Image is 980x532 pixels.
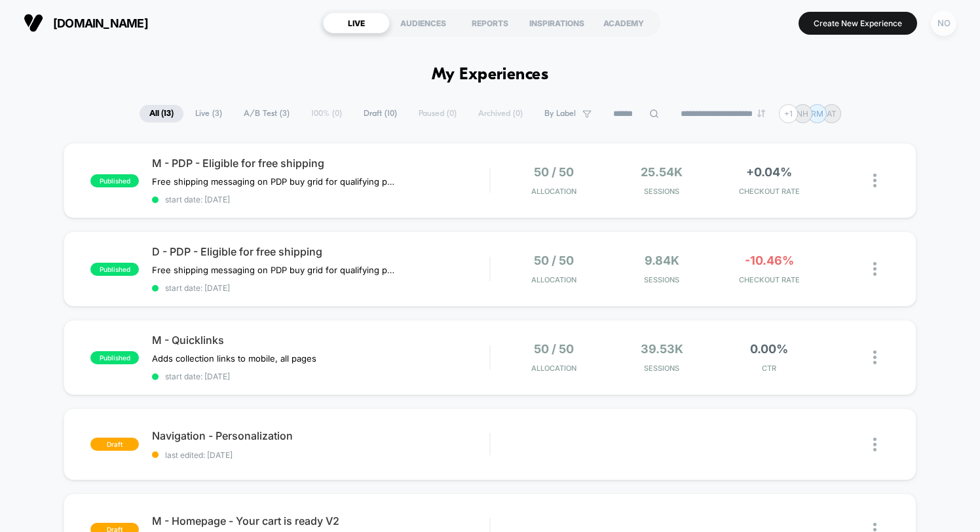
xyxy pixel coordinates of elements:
span: Free shipping messaging on PDP buy grid for qualifying products﻿ - Mobile [152,176,395,187]
span: 39.53k [641,342,683,356]
span: M - Quicklinks [152,333,489,347]
span: 50 / 50 [534,254,574,267]
span: 50 / 50 [534,342,574,356]
span: CTR [719,364,820,373]
span: CHECKOUT RATE [719,275,820,284]
span: Sessions [611,275,712,284]
h1: My Experiences [432,66,549,85]
span: start date: [DATE] [152,283,489,293]
span: By Label [544,109,576,119]
span: start date: [DATE] [152,371,489,381]
div: LIVE [323,12,390,33]
span: Live ( 3 ) [185,105,232,123]
img: end [757,109,765,117]
span: Sessions [611,187,712,196]
span: M - PDP - Eligible for free shipping [152,157,489,170]
button: [DOMAIN_NAME] [20,12,152,33]
span: published [90,174,139,187]
span: last edited: [DATE] [152,450,489,460]
img: close [873,351,876,364]
span: D - PDP - Eligible for free shipping [152,245,489,258]
button: NO [927,10,960,37]
p: NH [797,109,808,119]
span: [DOMAIN_NAME] [53,16,148,30]
button: Create New Experience [799,12,917,35]
p: AT [827,109,837,119]
img: close [873,174,876,187]
span: 50 / 50 [534,165,574,179]
span: M - Homepage - Your cart is ready V2 [152,514,489,527]
span: Allocation [531,275,576,284]
span: Navigation - Personalization [152,429,489,442]
span: draft [90,438,139,451]
div: + 1 [779,104,798,123]
img: close [873,262,876,276]
span: -10.46% [745,254,794,267]
span: All ( 13 ) [140,105,183,123]
span: 0.00% [750,342,788,356]
span: Sessions [611,364,712,373]
span: A/B Test ( 3 ) [234,105,299,123]
img: Visually logo [24,13,43,33]
div: ACADEMY [590,12,657,33]
p: RM [811,109,823,119]
span: Allocation [531,364,576,373]
span: published [90,351,139,364]
span: Free shipping messaging on PDP buy grid for qualifying products﻿ - Desktop [152,265,395,275]
span: 25.54k [641,165,683,179]
span: Allocation [531,187,576,196]
span: 9.84k [645,254,679,267]
div: REPORTS [457,12,523,33]
span: CHECKOUT RATE [719,187,820,196]
img: close [873,438,876,451]
div: INSPIRATIONS [523,12,590,33]
span: +0.04% [746,165,792,179]
span: Draft ( 10 ) [354,105,407,123]
span: published [90,263,139,276]
span: Adds collection links to mobile, all pages [152,353,316,364]
span: start date: [DATE] [152,195,489,204]
div: NO [931,10,956,36]
div: AUDIENCES [390,12,457,33]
